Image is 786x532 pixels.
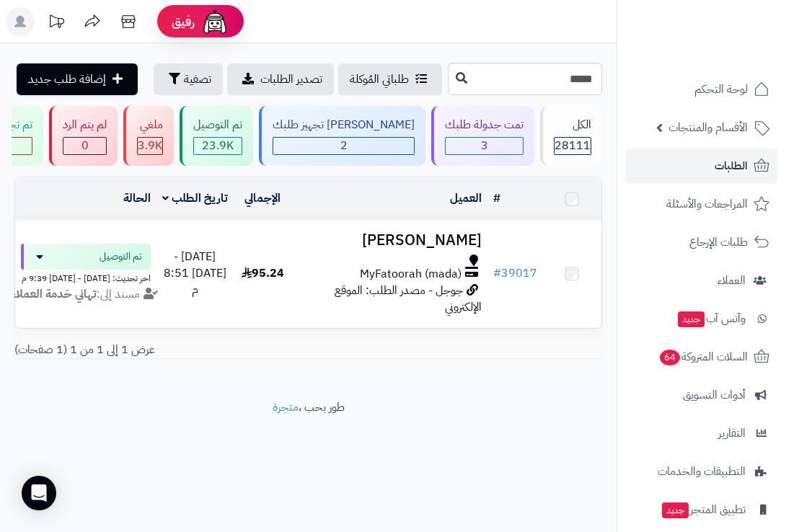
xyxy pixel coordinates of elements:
[689,232,748,252] span: طلبات الإرجاع
[22,476,56,510] div: Open Intercom Messenger
[260,71,322,88] span: تصدير الطلبات
[4,342,613,358] div: عرض 1 إلى 1 من 1 (1 صفحات)
[717,270,746,291] span: العملاء
[38,7,74,40] a: تحديثات المنصة
[493,265,501,282] span: #
[626,225,777,260] a: طلبات الإرجاع
[626,148,777,183] a: الطلبات
[350,71,409,88] span: طلباتي المُوكلة
[678,311,705,327] span: جديد
[193,117,242,133] div: تم التوصيل
[100,249,142,264] span: تم التوصيل
[138,138,162,154] span: 3.9K
[10,286,162,303] div: مسند إلى:
[626,492,777,527] a: تطبيق المتجرجديد
[446,138,523,154] span: 3
[666,194,748,214] span: المراجعات والأسئلة
[164,248,226,298] span: [DATE] - [DATE] 8:51 م
[273,117,415,133] div: [PERSON_NAME] تجهيز طلبك
[17,63,138,95] a: إضافة طلب جديد
[46,106,120,166] a: لم يتم الرد 0
[662,502,689,518] span: جديد
[11,285,97,303] strong: تهاني خدمة العملاء
[626,416,777,451] a: التقارير
[227,63,334,95] a: تصدير الطلبات
[184,71,211,88] span: تصفية
[137,117,163,133] div: ملغي
[154,63,223,95] button: تصفية
[172,13,195,30] span: رفيق
[242,265,284,282] span: 95.24
[338,63,442,95] a: طلباتي المُوكلة
[194,138,242,154] div: 23863
[298,232,482,249] h3: [PERSON_NAME]
[244,190,281,207] a: الإجمالي
[659,349,681,366] span: 64
[256,106,428,166] a: [PERSON_NAME] تجهيز طلبك 2
[177,106,256,166] a: تم التوصيل 23.9K
[450,190,482,207] a: العميل
[626,378,777,412] a: أدوات التسويق
[554,117,591,133] div: الكل
[63,138,106,154] span: 0
[120,106,177,166] a: ملغي 3.9K
[688,18,772,48] img: logo-2.png
[28,71,106,88] span: إضافة طلب جديد
[661,500,746,520] span: تطبيق المتجر
[63,117,107,133] div: لم يتم الرد
[626,263,777,298] a: العملاء
[626,301,777,336] a: وآتس آبجديد
[626,72,777,107] a: لوحة التحكم
[428,106,537,166] a: تمت جدولة طلبك 3
[138,138,162,154] div: 3864
[715,156,748,176] span: الطلبات
[694,79,748,99] span: لوحة التحكم
[626,340,777,374] a: السلات المتروكة64
[683,385,746,405] span: أدوات التسويق
[273,138,414,154] span: 2
[718,423,746,443] span: التقارير
[537,106,605,166] a: الكل28111
[360,266,462,283] span: MyFatoorah (mada)
[194,138,242,154] span: 23.9K
[200,7,229,36] img: ai-face.png
[658,461,746,482] span: التطبيقات والخدمات
[658,347,748,367] span: السلات المتروكة
[335,282,482,316] span: جوجل - مصدر الطلب: الموقع الإلكتروني
[162,190,228,207] a: تاريخ الطلب
[555,138,591,154] span: 28111
[626,454,777,489] a: التطبيقات والخدمات
[676,309,746,329] span: وآتس آب
[273,399,299,416] a: متجرة
[445,117,524,133] div: تمت جدولة طلبك
[668,118,748,138] span: الأقسام والمنتجات
[493,265,537,282] a: #39017
[626,187,777,221] a: المراجعات والأسئلة
[21,270,151,285] div: اخر تحديث: [DATE] - [DATE] 9:39 م
[123,190,151,207] a: الحالة
[493,190,500,207] a: #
